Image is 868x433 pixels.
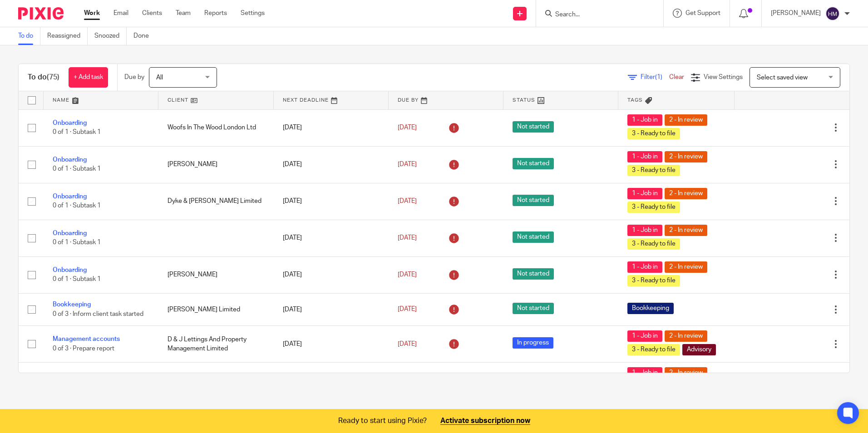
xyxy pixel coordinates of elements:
a: Onboarding [53,230,87,236]
span: 2 - In review [665,151,707,162]
span: Not started [513,195,554,206]
span: [DATE] [398,235,417,241]
a: Work [84,9,100,18]
span: [DATE] [398,198,417,204]
span: 3 - Ready to file [627,344,680,355]
span: [DATE] [398,341,417,347]
img: Pixie [18,7,64,20]
span: [DATE] [398,306,417,313]
a: Reports [204,9,227,18]
span: Select saved view [757,74,808,81]
span: 1 - Job in [627,225,662,236]
input: Search [554,11,636,19]
span: 2 - In review [665,114,707,126]
a: To do [18,27,40,45]
span: 3 - Ready to file [627,165,680,176]
span: Not started [513,158,554,169]
span: 1 - Job in [627,114,662,126]
span: 2 - In review [665,367,707,379]
span: 2 - In review [665,188,707,199]
a: Done [133,27,156,45]
td: [DATE] [274,220,389,256]
span: View Settings [704,74,743,80]
a: Onboarding [53,193,87,200]
span: 0 of 3 · Inform client task started [53,311,143,317]
span: All [156,74,163,81]
span: 1 - Job in [627,367,662,379]
span: 3 - Ready to file [627,275,680,286]
span: 2 - In review [665,330,707,342]
span: 1 - Job in [627,261,662,273]
h1: To do [28,73,59,82]
span: 0 of 3 · Prepare report [53,345,114,352]
td: Dyke & [PERSON_NAME] Limited [158,183,273,220]
td: [DATE] [274,109,389,146]
span: [DATE] [398,161,417,167]
span: Filter [641,74,669,80]
span: Not started [513,303,554,314]
span: [DATE] [398,124,417,131]
a: Clients [142,9,162,18]
td: Woofs In The Wood London Ltd [158,109,273,146]
td: [DATE] [274,256,389,293]
span: 0 of 1 · Subtask 1 [53,166,101,172]
span: 1 - Job in [627,188,662,199]
td: [DATE] [274,362,389,399]
a: + Add task [69,67,108,88]
span: 3 - Ready to file [627,128,680,139]
a: Settings [241,9,265,18]
td: D & J Lettings And Property Management Limited [158,325,273,362]
a: Clear [669,74,684,80]
span: 2 - In review [665,225,707,236]
span: (1) [655,74,662,80]
td: [PERSON_NAME] [158,146,273,183]
span: 3 - Ready to file [627,238,680,250]
td: [PERSON_NAME] [158,362,273,399]
img: svg%3E [825,6,840,21]
td: [DATE] [274,293,389,325]
a: Bookkeeping [53,301,91,308]
span: 0 of 1 · Subtask 1 [53,203,101,209]
span: Advisory [682,344,716,355]
span: 1 - Job in [627,330,662,342]
span: Not started [513,268,554,280]
span: 0 of 1 · Subtask 1 [53,276,101,283]
span: Get Support [686,10,720,16]
a: Management accounts [53,336,120,342]
span: 1 - Job in [627,151,662,162]
a: Team [176,9,191,18]
a: Email [113,9,128,18]
span: 0 of 1 · Subtask 1 [53,129,101,136]
td: [DATE] [274,146,389,183]
a: Snoozed [94,27,127,45]
span: 2 - In review [665,261,707,273]
span: Not started [513,231,554,243]
a: Reassigned [47,27,88,45]
span: In progress [513,337,553,349]
td: [DATE] [274,325,389,362]
span: 0 of 1 · Subtask 1 [53,240,101,246]
td: [PERSON_NAME] [158,256,273,293]
span: (75) [47,74,59,81]
p: [PERSON_NAME] [771,9,821,18]
span: Not started [513,121,554,133]
td: [DATE] [274,183,389,220]
span: Tags [627,98,643,103]
span: [DATE] [398,271,417,278]
a: Onboarding [53,120,87,126]
a: Onboarding [53,157,87,163]
span: 3 - Ready to file [627,202,680,213]
span: Bookkeeping [627,303,674,314]
p: Due by [124,73,144,82]
td: [PERSON_NAME] Limited [158,293,273,325]
a: Onboarding [53,267,87,273]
